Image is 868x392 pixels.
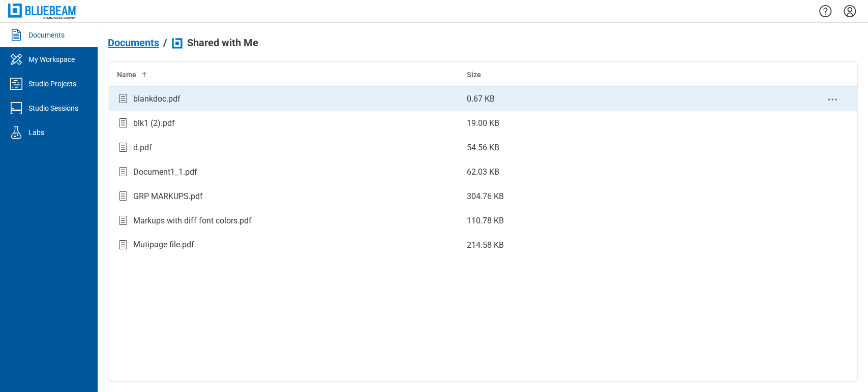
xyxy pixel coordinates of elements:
[459,233,809,257] td: 214.58 KB
[163,37,167,48] div: /
[187,37,258,48] span: Shared with Me
[117,70,451,80] div: Name
[28,127,44,138] div: Labs
[826,93,839,106] button: context-menu
[8,100,24,116] svg: Studio Sessions
[133,239,194,251] div: Mutipage file.pdf
[459,209,809,233] td: 110.78 KB
[28,54,75,64] div: My Workspace
[8,27,24,43] svg: Documents
[133,117,175,129] div: blk1 (2).pdf
[28,103,78,113] div: Studio Sessions
[842,3,858,20] button: Settings
[133,190,203,203] div: GRP MARKUPS.pdf
[8,124,24,141] svg: Labs
[133,142,152,154] div: d.pdf
[459,111,809,136] td: 19.00 KB
[467,70,800,80] div: Size
[459,160,809,184] td: 62.03 KB
[8,4,77,18] img: Bluebeam, Inc.
[108,37,159,48] span: Documents
[133,166,197,178] div: Document1_1.pdf
[459,87,809,111] td: 0.67 KB
[8,76,24,92] svg: Studio Projects
[133,215,252,227] div: Markups with diff font colors.pdf
[108,62,857,257] table: bb-data-table
[459,136,809,160] td: 54.56 KB
[28,30,65,40] div: Documents
[459,184,809,209] td: 304.76 KB
[133,93,181,105] div: blankdoc.pdf
[28,79,76,89] div: Studio Projects
[8,51,24,68] svg: My Workspace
